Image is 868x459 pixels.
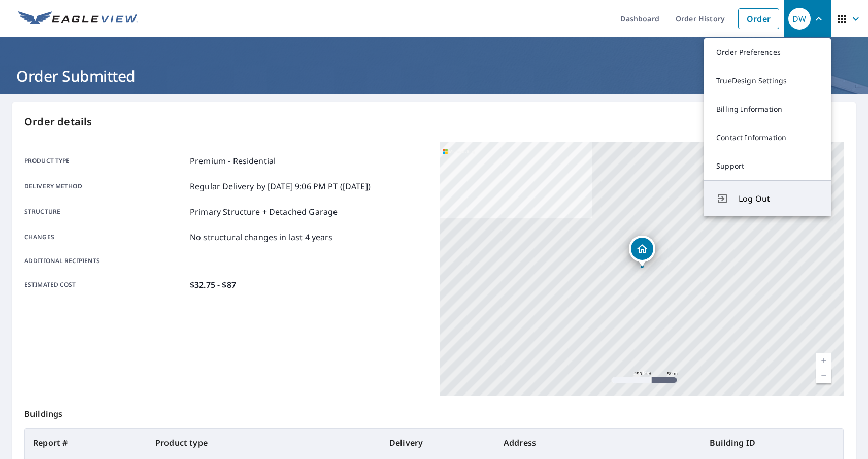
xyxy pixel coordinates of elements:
p: Primary Structure + Detached Garage [190,206,338,218]
p: Additional recipients [24,256,186,266]
a: Current Level 17, Zoom In [816,353,831,368]
button: Log Out [704,180,831,216]
th: Delivery [381,429,495,457]
th: Report # [25,429,147,457]
img: EV Logo [18,11,138,26]
a: Support [704,152,831,180]
div: Dropped pin, building 1, Residential property, 18 Cape Andover Newport Beach, CA 92660 [629,236,655,267]
p: Structure [24,206,186,218]
a: Order Preferences [704,38,831,67]
p: $32.75 - $87 [190,279,236,291]
p: Order details [24,114,844,129]
a: TrueDesign Settings [704,67,831,95]
div: DW [788,8,811,30]
a: Current Level 17, Zoom Out [816,368,831,383]
h1: Order Submitted [12,65,856,86]
p: Product type [24,155,186,167]
th: Product type [147,429,381,457]
p: No structural changes in last 4 years [190,231,333,243]
p: Changes [24,231,186,243]
p: Buildings [24,396,844,428]
a: Billing Information [704,95,831,123]
span: Log Out [739,192,819,205]
th: Address [495,429,702,457]
a: Order [738,8,779,29]
p: Regular Delivery by [DATE] 9:06 PM PT ([DATE]) [190,180,371,192]
p: Estimated cost [24,279,186,291]
p: Delivery method [24,180,186,192]
a: Contact Information [704,123,831,152]
p: Premium - Residential [190,155,276,167]
th: Building ID [702,429,843,457]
